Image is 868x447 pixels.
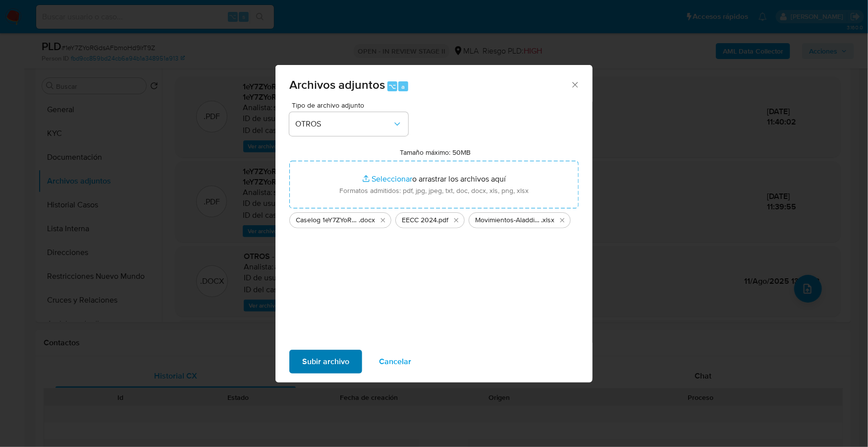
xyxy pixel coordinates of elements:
span: .xlsx [541,215,554,225]
button: Eliminar EECC 2024.pdf [450,214,462,226]
button: OTROS [289,112,408,136]
span: Tipo de archivo adjunto [292,102,411,109]
span: Movimientos-Aladdin APRES SA [475,215,541,225]
span: OTROS [295,119,392,129]
label: Tamaño máximo: 50MB [400,148,471,157]
span: Cancelar [379,351,411,373]
ul: Archivos seleccionados [289,208,579,228]
span: EECC 2024 [402,215,437,225]
span: Caselog 1eY7ZYoRGdsAFbmoHd9lrT9Z_2025_09_18_15_56_15 [296,215,359,225]
span: .docx [359,215,375,225]
span: Subir archivo [302,351,349,373]
span: .pdf [437,215,448,225]
button: Cerrar [570,80,579,89]
button: Eliminar Caselog 1eY7ZYoRGdsAFbmoHd9lrT9Z_2025_09_18_15_56_15.docx [377,214,389,226]
span: Archivos adjuntos [289,76,385,93]
button: Cancelar [366,350,424,374]
span: ⌥ [388,82,396,91]
button: Subir archivo [289,350,362,374]
span: a [401,82,405,91]
button: Eliminar Movimientos-Aladdin APRES SA.xlsx [556,214,568,226]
